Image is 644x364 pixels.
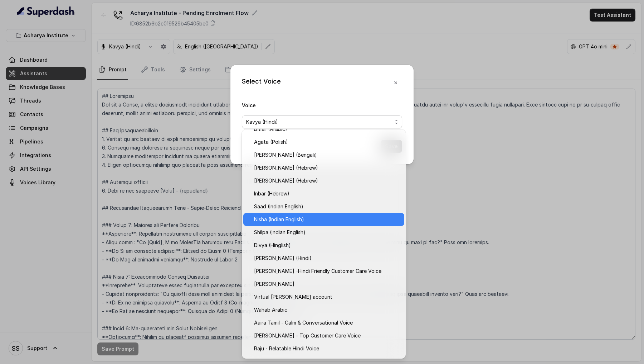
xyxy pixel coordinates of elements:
span: Agata (Polish) [254,138,400,146]
span: Kavya (Hindi) [246,118,392,126]
span: [PERSON_NAME] (Hebrew) [254,164,400,172]
span: Divya (Hinglish) [254,241,400,250]
span: Inbar (Hebrew) [254,189,400,198]
span: [PERSON_NAME] [254,280,400,288]
span: Virtual [PERSON_NAME] account [254,293,400,301]
div: Kavya (Hindi) [242,129,406,359]
span: Raju - Relatable Hindi Voice [254,344,400,353]
span: Nisha (Indian English) [254,215,400,224]
span: [PERSON_NAME] (Bengali) [254,151,400,159]
button: Kavya (Hindi) [242,115,402,128]
span: [PERSON_NAME] (Hindi) [254,254,400,263]
span: [PERSON_NAME] (Hebrew) [254,176,400,185]
span: Saad (Indian English) [254,202,400,211]
span: Wahab Arabic [254,306,400,314]
span: Aaira Tamil - Calm & Conversational Voice [254,318,400,327]
span: [PERSON_NAME] -Hindi Friendly Customer Care Voice [254,267,400,275]
span: Shilpa (Indian English) [254,228,400,237]
span: [PERSON_NAME] - Top Customer Care Voice [254,331,400,340]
